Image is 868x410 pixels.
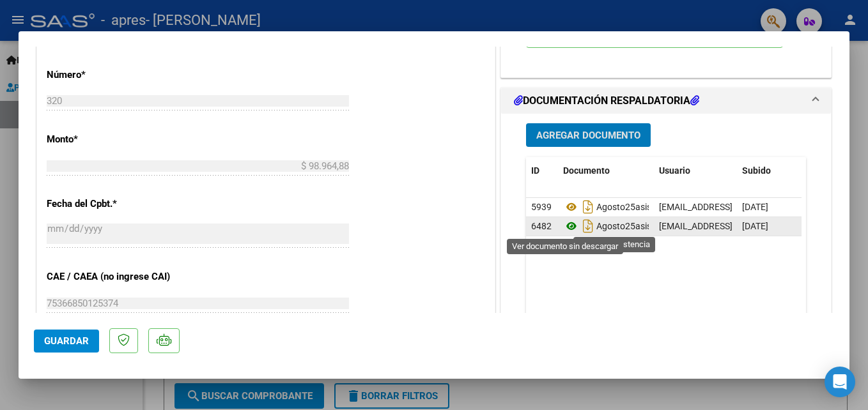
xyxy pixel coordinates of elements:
datatable-header-cell: Subido [737,157,801,185]
span: Agregar Documento [536,130,640,141]
span: Usuario [659,165,690,176]
span: 6482 [531,221,552,231]
span: [DATE] [742,221,768,231]
span: ID [531,165,539,176]
p: Monto [47,132,178,147]
span: Agosto25asistencia [563,221,676,231]
span: Agosto25asistencia [563,202,676,212]
span: Documento [563,165,610,176]
i: Descargar documento [580,197,596,217]
span: Guardar [44,335,89,347]
datatable-header-cell: ID [526,157,558,185]
i: Descargar documento [580,216,596,236]
datatable-header-cell: Usuario [654,157,737,185]
mat-expansion-panel-header: DOCUMENTACIÓN RESPALDATORIA [501,88,831,114]
button: Agregar Documento [526,123,651,147]
p: Fecha del Cpbt. [47,197,178,211]
p: CAE / CAEA (no ingrese CAI) [47,270,178,284]
div: Open Intercom Messenger [825,367,855,397]
span: [DATE] [742,202,768,212]
div: DOCUMENTACIÓN RESPALDATORIA [501,114,831,379]
p: Número [47,68,178,82]
datatable-header-cell: Acción [801,157,865,185]
h1: DOCUMENTACIÓN RESPALDATORIA [514,93,699,109]
span: Subido [742,165,771,176]
button: Guardar [34,330,99,353]
span: 5939 [531,202,552,212]
datatable-header-cell: Documento [558,157,654,185]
